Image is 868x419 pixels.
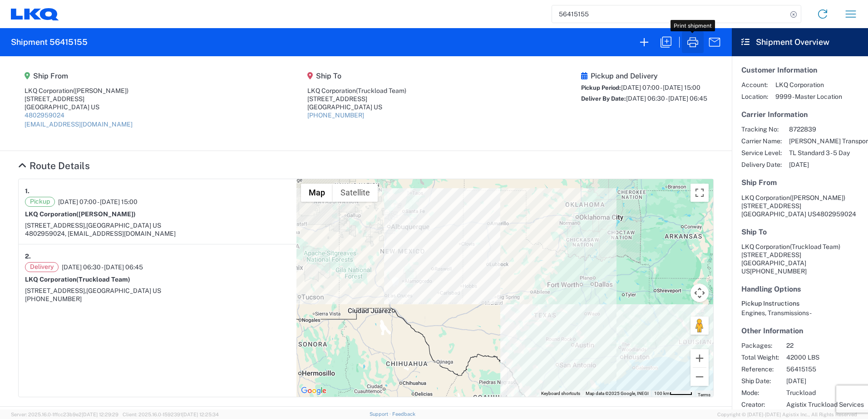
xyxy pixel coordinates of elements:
span: Location: [741,93,768,101]
h5: Handling Options [741,285,858,293]
address: [GEOGRAPHIC_DATA] US [741,194,858,218]
a: Support [370,411,392,417]
button: Show satellite imagery [333,184,378,202]
a: 4802959024 [25,112,64,119]
span: [GEOGRAPHIC_DATA] US [86,287,161,294]
span: ([PERSON_NAME]) [76,210,136,218]
a: Terms [698,392,710,397]
span: Pickup Period: [581,84,621,91]
span: Tracking No: [741,125,782,133]
div: LKQ Corporation [307,87,406,95]
span: 9999 - Master Location [775,93,842,101]
span: [PHONE_NUMBER] [750,268,807,275]
a: Open this area in Google Maps (opens a new window) [299,385,329,397]
span: 100 km [654,391,670,396]
span: LKQ Corporation [STREET_ADDRESS] [741,243,840,258]
div: [GEOGRAPHIC_DATA] US [25,103,133,111]
span: Client: 2025.16.0-1592391 [123,412,219,417]
button: Zoom out [690,368,709,386]
h5: Carrier Information [741,110,858,119]
span: Total Weight: [741,353,779,361]
h5: Pickup and Delivery [581,72,707,80]
span: (Truckload Team) [790,243,840,250]
span: [DATE] 12:25:34 [182,412,219,417]
span: Copyright © [DATE]-[DATE] Agistix Inc., All Rights Reserved [717,410,857,419]
span: Mode: [741,389,779,397]
div: [GEOGRAPHIC_DATA] US [307,103,406,111]
span: (Truckload Team) [76,276,130,283]
a: Hide Details [18,160,90,171]
strong: 2. [25,251,31,262]
span: ([PERSON_NAME]) [73,87,128,94]
h5: Customer Information [741,66,858,74]
div: 4802959024, [EMAIL_ADDRESS][DOMAIN_NAME] [25,229,290,238]
div: Engines, Transmissions - [741,309,858,317]
address: [GEOGRAPHIC_DATA] US [741,243,858,275]
span: Service Level: [741,149,782,157]
button: Map camera controls [690,284,709,302]
a: [EMAIL_ADDRESS][DOMAIN_NAME] [25,121,133,128]
span: [STREET_ADDRESS], [25,222,86,229]
span: Pickup [25,197,55,207]
span: [DATE] 12:29:29 [82,412,118,417]
h5: Ship From [25,72,133,80]
span: LKQ Corporation [741,194,790,201]
span: Reference: [741,365,779,373]
span: [DATE] 07:00 - [DATE] 15:00 [621,84,700,91]
input: Shipment, tracking or reference number [552,5,787,23]
span: Account: [741,81,768,89]
a: Feedback [392,411,415,417]
span: Truckload [786,389,864,397]
strong: LKQ Corporation [25,210,136,218]
div: LKQ Corporation [25,87,133,95]
div: [PHONE_NUMBER] [25,295,290,303]
span: [GEOGRAPHIC_DATA] US [86,222,161,229]
span: Ship Date: [741,377,779,385]
span: [DATE] [786,377,864,385]
div: [STREET_ADDRESS] [25,95,133,103]
span: 22 [786,341,864,350]
h5: Ship From [741,178,858,187]
span: 42000 LBS [786,353,864,361]
img: Google [299,385,329,397]
strong: 1. [25,185,30,197]
span: 56415155 [786,365,864,373]
span: 4802959024 [816,210,856,218]
span: Delivery Date: [741,161,782,169]
h5: Ship To [307,72,406,80]
span: LKQ Corporation [775,81,842,89]
h5: Ship To [741,228,858,236]
button: Show street map [301,184,333,202]
strong: LKQ Corporation [25,276,130,283]
span: [STREET_ADDRESS], [25,287,86,294]
h5: Other Information [741,326,858,335]
span: [STREET_ADDRESS] [741,202,801,209]
span: Server: 2025.16.0-1ffcc23b9e2 [11,412,118,417]
a: [PHONE_NUMBER] [307,112,364,119]
span: Carrier Name: [741,137,782,145]
span: [DATE] 06:30 - [DATE] 06:45 [626,95,707,102]
button: Map Scale: 100 km per 46 pixels [651,390,695,397]
button: Zoom in [690,349,709,367]
span: Deliver By Date: [581,95,626,102]
h6: Pickup Instructions [741,300,858,307]
button: Keyboard shortcuts [541,390,580,397]
button: Toggle fullscreen view [690,184,709,202]
span: Agistix Truckload Services [786,400,864,409]
span: Packages: [741,341,779,350]
div: [STREET_ADDRESS] [307,95,406,103]
span: [DATE] 06:30 - [DATE] 06:45 [62,263,143,271]
span: Map data ©2025 Google, INEGI [586,391,649,396]
header: Shipment Overview [732,28,868,56]
span: Delivery [25,262,59,272]
span: Creator: [741,400,779,409]
span: (Truckload Team) [356,87,406,94]
button: Drag Pegman onto the map to open Street View [690,317,709,335]
span: [DATE] 07:00 - [DATE] 15:00 [58,198,138,206]
span: ([PERSON_NAME]) [790,194,845,201]
h2: Shipment 56415155 [11,37,88,48]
